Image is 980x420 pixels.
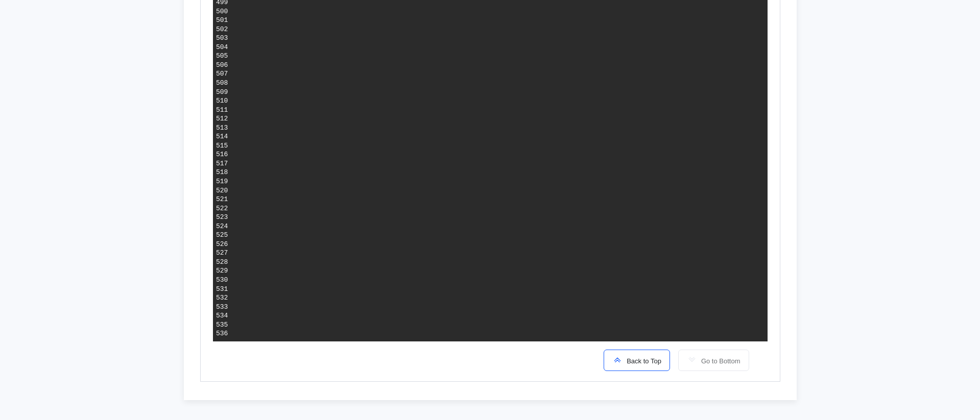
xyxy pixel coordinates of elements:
div: 534 [216,311,228,320]
div: 522 [216,204,228,213]
div: 511 [216,106,228,115]
div: 510 [216,96,228,106]
div: 509 [216,88,228,97]
div: 507 [216,69,228,79]
div: 517 [216,159,228,168]
div: 504 [216,43,228,52]
div: 535 [216,320,228,330]
div: 532 [216,293,228,303]
div: 516 [216,150,228,159]
div: 524 [216,222,228,231]
img: scroll-to-icon-light-gray.svg [687,355,697,365]
div: 520 [216,186,228,195]
span: Go to Bottom [697,357,740,365]
div: 503 [216,34,228,43]
div: 515 [216,141,228,151]
div: 501 [216,16,228,25]
div: 512 [216,114,228,123]
div: 521 [216,195,228,204]
div: 530 [216,276,228,285]
div: 533 [216,303,228,312]
div: 506 [216,61,228,70]
div: 519 [216,177,228,186]
div: 525 [216,231,228,240]
div: 528 [216,258,228,267]
div: 513 [216,123,228,133]
img: scroll-to-icon.svg [612,355,623,365]
button: Go to Bottom [678,350,749,371]
div: 508 [216,79,228,88]
button: Back to Top [604,350,670,371]
div: 527 [216,249,228,258]
div: 502 [216,25,228,34]
span: Back to Top [623,357,661,365]
div: 500 [216,7,228,16]
div: 523 [216,213,228,222]
div: 514 [216,132,228,141]
div: 505 [216,52,228,61]
div: 531 [216,285,228,294]
div: 518 [216,168,228,177]
div: 529 [216,266,228,276]
div: 536 [216,329,228,338]
div: 526 [216,240,228,249]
